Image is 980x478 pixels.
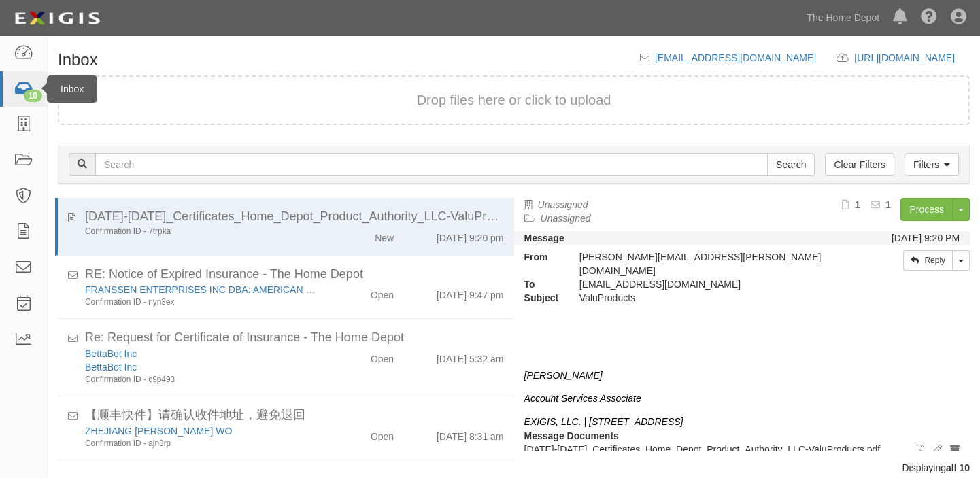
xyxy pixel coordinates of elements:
[917,445,924,455] i: View
[514,250,569,264] strong: From
[524,416,683,441] i: EXIGIS, LLC. | [STREET_ADDRESS] |Direct: 646.762.1544|Email:
[437,424,504,443] div: [DATE] 8:31 am
[48,461,980,475] div: Displaying
[524,443,960,456] p: [DATE]-[DATE]_Certificates_Home_Depot_Product_Authority_LLC-ValuProducts.pdf
[371,283,394,302] div: Open
[655,52,816,63] a: [EMAIL_ADDRESS][DOMAIN_NAME]
[85,296,321,308] div: Confirmation ID - nyn3ex
[85,407,504,424] div: 【顺丰快件】请确认收件地址，避免退回
[85,348,137,359] a: BettaBot Inc
[85,426,232,437] a: ZHEJIANG [PERSON_NAME] WO
[371,424,394,443] div: Open
[58,51,98,69] h1: Inbox
[569,291,846,305] div: ValuProducts
[524,370,603,381] i: [PERSON_NAME]
[437,226,504,245] div: [DATE] 9:20 pm
[892,231,960,245] div: [DATE] 9:20 PM
[885,199,891,210] b: 1
[24,90,42,102] div: 10
[85,329,504,347] div: Re: Request for Certificate of Insurance - The Home Depot
[541,213,591,224] a: Unassigned
[524,393,641,404] i: Account Services Associate
[95,153,768,176] input: Search
[437,347,504,366] div: [DATE] 5:32 am
[85,266,504,284] div: RE: Notice of Expired Insurance - The Home Depot
[569,250,846,277] div: [PERSON_NAME][EMAIL_ADDRESS][PERSON_NAME][DOMAIN_NAME]
[800,4,886,31] a: The Home Depot
[825,153,894,176] a: Clear Filters
[946,462,970,473] b: all 10
[524,233,564,243] strong: Message
[514,277,569,291] strong: To
[10,6,104,31] img: logo-5460c22ac91f19d4615b14bd174203de0afe785f0fc80cf4dbbc73dc1793850b.png
[85,208,504,226] div: 2025-2026_Certificates_Home_Depot_Product_Authority_LLC-ValuProducts.pdf
[854,52,970,63] a: [URL][DOMAIN_NAME]
[514,291,569,305] strong: Subject
[85,374,321,386] div: Confirmation ID - c9p493
[950,445,960,455] i: Archive document
[85,226,321,237] div: Confirmation ID - 7trpka
[524,430,619,441] strong: Message Documents
[903,250,953,271] a: Reply
[921,10,937,26] i: Help Center - Complianz
[932,445,942,455] i: Edit document
[900,198,953,221] a: Process
[538,199,588,210] a: Unassigned
[905,153,959,176] a: Filters
[47,75,97,103] div: Inbox
[375,226,394,245] div: New
[371,347,394,366] div: Open
[85,438,321,449] div: Confirmation ID - ajn3rp
[85,284,433,295] a: FRANSSEN ENTERPRISES INC DBA: AMERICAN CLEANING TECHNOLOGIES
[85,362,137,373] a: BettaBot Inc
[417,90,611,110] button: Drop files here or click to upload
[767,153,815,176] input: Search
[855,199,860,210] b: 1
[437,283,504,302] div: [DATE] 9:47 pm
[569,277,846,291] div: inbox@thdmerchandising.complianz.com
